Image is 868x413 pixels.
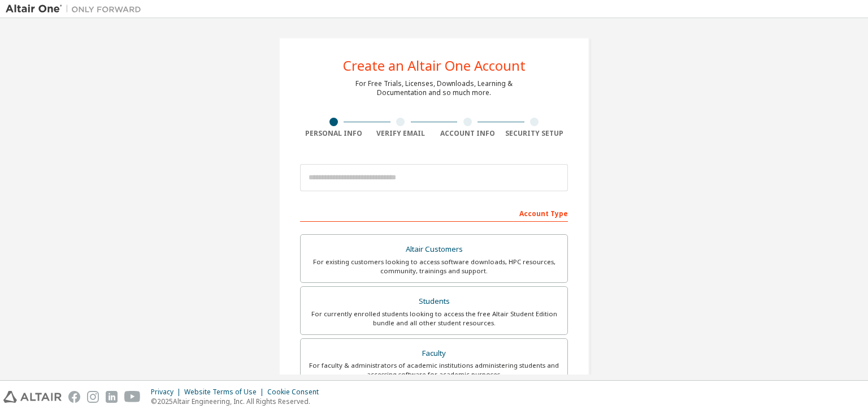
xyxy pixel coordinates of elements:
img: Altair One [6,3,147,15]
img: linkedin.svg [106,391,118,403]
div: For faculty & administrators of academic institutions administering students and accessing softwa... [307,361,561,379]
div: For existing customers looking to access software downloads, HPC resources, community, trainings ... [307,257,561,276]
p: © 2025 Altair Engineering, Inc. All Rights Reserved. [151,397,325,406]
img: facebook.svg [68,391,80,403]
div: Cookie Consent [267,388,325,397]
div: Account Type [300,204,568,222]
div: For Free Trials, Licenses, Downloads, Learning & Documentation and so much more. [355,79,513,97]
div: Website Terms of Use [184,388,267,397]
div: Security Setup [501,129,568,138]
div: Account Info [434,129,501,138]
div: Altair Customers [307,242,561,257]
div: Faculty [307,346,561,362]
div: Personal Info [300,129,367,138]
div: Privacy [151,388,184,397]
div: Students [307,294,561,309]
img: youtube.svg [124,391,141,403]
div: For currently enrolled students looking to access the free Altair Student Edition bundle and all ... [307,309,561,328]
div: Verify Email [367,129,435,138]
div: Create an Altair One Account [343,59,526,72]
img: altair_logo.svg [3,391,62,403]
img: instagram.svg [87,391,99,403]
